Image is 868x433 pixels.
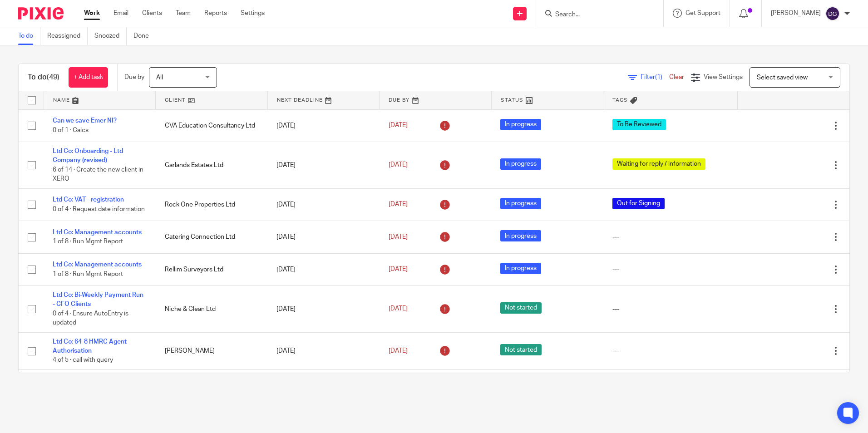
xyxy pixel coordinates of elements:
[53,127,89,133] span: 0 of 1 · Calcs
[389,202,408,208] span: [DATE]
[156,142,268,188] td: Garlands Estates Ltd
[53,197,124,203] a: Ltd Co: VAT - registration
[500,230,541,241] span: In progress
[500,302,542,314] span: Not started
[53,261,142,268] a: Ltd Co: Management accounts
[655,74,662,80] span: (1)
[612,98,628,103] span: Tags
[113,9,128,18] a: Email
[53,357,113,364] span: 4 of 5 · call with query
[704,74,743,80] span: View Settings
[267,285,380,332] td: [DATE]
[53,148,123,163] a: Ltd Co: Onboarding - Ltd Company (revised)
[267,253,380,285] td: [DATE]
[156,109,268,142] td: CVA Education Consultancy Ltd
[53,271,123,277] span: 1 of 8 · Run Mgmt Report
[267,221,380,253] td: [DATE]
[53,238,123,245] span: 1 of 8 · Run Mgmt Report
[18,27,40,45] a: To do
[686,10,720,16] span: Get Support
[69,67,108,88] a: + Add task
[53,339,127,354] a: Ltd Co: 64-8 HMRC Agent Authorisation
[389,306,408,312] span: [DATE]
[124,73,144,82] p: Due by
[500,263,541,274] span: In progress
[771,9,821,18] p: [PERSON_NAME]
[641,74,669,80] span: Filter
[612,158,705,170] span: Waiting for reply / information
[267,109,380,142] td: [DATE]
[612,305,729,314] div: ---
[500,198,541,209] span: In progress
[47,27,88,45] a: Reassigned
[53,167,143,182] span: 6 of 14 · Create the new client in XERO
[669,74,684,80] a: Clear
[389,348,408,354] span: [DATE]
[204,9,227,18] a: Reports
[389,234,408,240] span: [DATE]
[53,310,128,326] span: 0 of 4 · Ensure AutoEntry is updated
[825,6,840,21] img: svg%3E
[554,11,636,19] input: Search
[53,206,145,212] span: 0 of 4 · Request date information
[241,9,265,18] a: Settings
[53,229,142,236] a: Ltd Co: Management accounts
[612,119,666,130] span: To Be Reviewed
[53,292,143,307] a: Ltd Co: Bi-Weekly Payment Run - CFO Clients
[156,74,163,81] span: All
[94,27,127,45] a: Snoozed
[142,9,162,18] a: Clients
[267,188,380,221] td: [DATE]
[84,9,100,18] a: Work
[612,265,729,274] div: ---
[757,74,808,81] span: Select saved view
[156,332,268,369] td: [PERSON_NAME]
[500,344,542,355] span: Not started
[389,123,408,129] span: [DATE]
[133,27,156,45] a: Done
[176,9,191,18] a: Team
[267,332,380,369] td: [DATE]
[28,73,59,82] h1: To do
[500,158,541,170] span: In progress
[156,285,268,332] td: Niche & Clean Ltd
[53,118,117,124] a: Can we save Emer NI?
[18,7,64,20] img: Pixie
[612,198,665,209] span: Out for Signing
[500,119,541,130] span: In progress
[612,346,729,355] div: ---
[267,369,380,407] td: [DATE]
[389,266,408,273] span: [DATE]
[389,162,408,168] span: [DATE]
[267,142,380,188] td: [DATE]
[47,74,59,81] span: (49)
[156,253,268,285] td: Rellim Surveyors Ltd
[156,221,268,253] td: Catering Connection Ltd
[156,369,268,407] td: Niche & Clean Ltd
[612,232,729,241] div: ---
[156,188,268,221] td: Rock One Properties Ltd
